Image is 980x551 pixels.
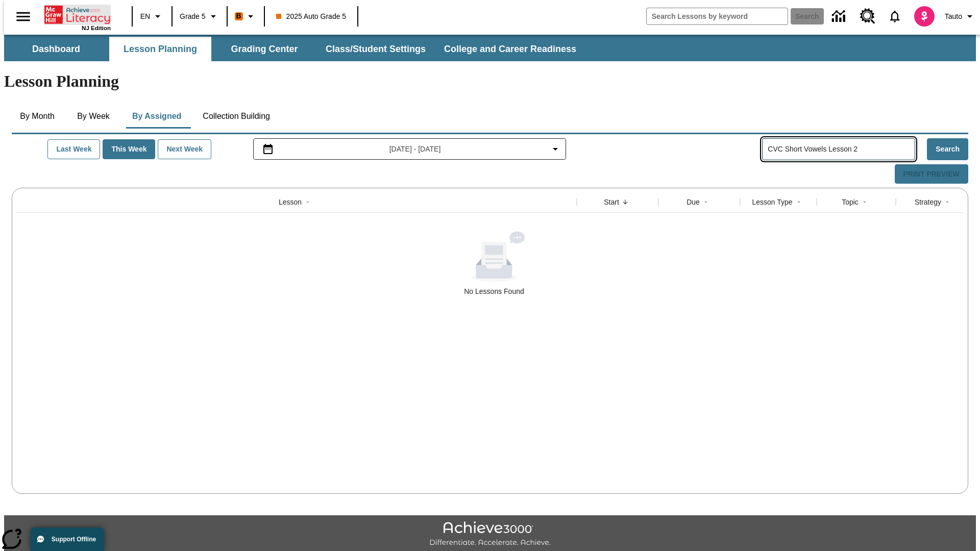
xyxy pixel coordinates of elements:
button: Sort [793,196,805,208]
button: Support Offline [31,528,104,551]
a: Data Center [826,3,854,31]
span: Grade 5 [180,11,206,22]
div: Lesson [279,197,302,207]
button: Language: EN, Select a language [136,7,168,26]
button: Search [927,138,968,160]
img: Achieve3000 Differentiate Accelerate Achieve [429,521,551,547]
button: Grading Center [213,37,315,61]
div: Strategy [915,197,941,207]
div: SubNavbar [4,35,976,61]
button: College and Career Readiness [436,37,584,61]
button: Last Week [47,139,100,159]
button: Select a new avatar [908,3,941,30]
button: By Week [68,104,119,129]
button: Select the date range menu item [258,143,562,155]
input: Search Assigned Lessons [768,142,915,157]
button: Sort [859,196,871,208]
div: No Lessons Found [464,286,524,296]
button: Sort [302,196,314,208]
button: Boost Class color is orange. Change class color [231,7,261,26]
span: B [236,10,241,22]
span: EN [140,11,150,22]
img: avatar image [914,6,935,27]
span: [DATE] - [DATE] [389,144,441,155]
span: 2025 Auto Grade 5 [276,11,347,22]
button: Dashboard [5,37,107,61]
svg: Collapse Date Range Filter [549,143,561,155]
button: Sort [619,196,631,208]
h1: Lesson Planning [4,72,976,91]
button: Sort [941,196,953,208]
a: Home [44,5,111,25]
button: Grade: Grade 5, Select a grade [176,7,224,26]
button: Profile/Settings [941,7,980,26]
div: Due [687,197,700,207]
button: Open side menu [8,2,38,32]
a: Resource Center, Will open in new tab [854,3,881,30]
div: SubNavbar [4,37,585,61]
button: This Week [103,139,155,159]
button: By Assigned [124,104,189,129]
button: Lesson Planning [109,37,211,61]
span: Support Offline [52,536,96,543]
button: Class/Student Settings [317,37,434,61]
div: No Lessons Found [16,231,972,296]
div: Topic [842,197,859,207]
div: Start [604,197,619,207]
a: Notifications [881,3,908,30]
button: Collection Building [194,104,278,129]
button: Sort [700,196,712,208]
div: Home [44,4,111,31]
span: NJ Edition [82,25,111,31]
button: Next Week [158,139,211,159]
div: Lesson Type [752,197,792,207]
button: By Month [12,104,63,129]
span: Tauto [945,11,962,22]
input: search field [647,8,788,24]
